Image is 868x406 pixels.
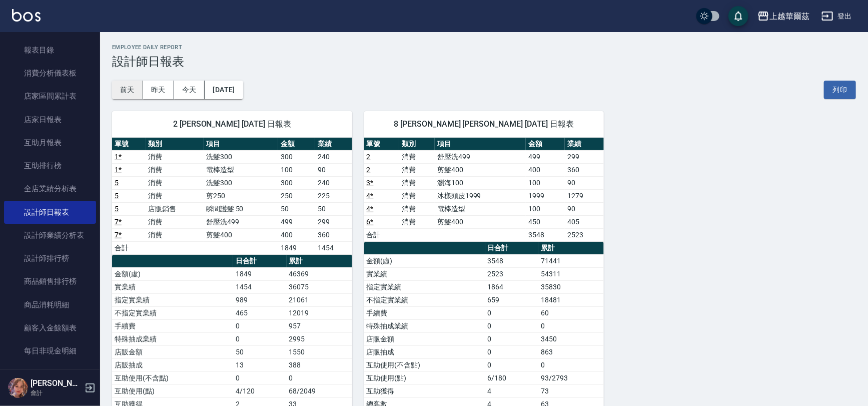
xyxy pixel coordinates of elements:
[4,131,96,154] a: 互助月報表
[4,154,96,177] a: 互助排行榜
[112,138,146,151] th: 單號
[565,228,604,241] td: 2523
[728,6,748,26] button: save
[315,241,352,254] td: 1454
[115,192,119,200] a: 5
[4,85,96,108] a: 店家區間累計表
[112,332,233,345] td: 特殊抽成業績
[287,358,352,371] td: 388
[278,241,315,254] td: 1849
[364,267,485,280] td: 實業績
[4,108,96,131] a: 店家日報表
[315,176,352,189] td: 240
[399,138,435,151] th: 類別
[538,293,604,306] td: 18481
[435,138,526,151] th: 項目
[526,189,565,202] td: 1999
[435,215,526,228] td: 剪髮400
[538,358,604,371] td: 0
[204,138,278,151] th: 項目
[538,254,604,267] td: 71441
[8,378,28,398] img: Person
[112,358,233,371] td: 店販抽成
[538,280,604,293] td: 35830
[538,345,604,358] td: 863
[4,224,96,247] a: 設計師業績分析表
[376,119,592,129] span: 8 [PERSON_NAME] [PERSON_NAME] [DATE] 日報表
[4,339,96,362] a: 每日非現金明細
[4,270,96,293] a: 商品銷售排行榜
[174,81,205,99] button: 今天
[31,378,82,388] h5: [PERSON_NAME]
[124,119,340,129] span: 2 [PERSON_NAME] [DATE] 日報表
[4,293,96,316] a: 商品消耗明細
[146,189,204,202] td: 消費
[146,150,204,163] td: 消費
[565,176,604,189] td: 90
[435,189,526,202] td: 冰樣頭皮1999
[485,242,539,255] th: 日合計
[4,247,96,270] a: 設計師排行榜
[146,138,204,151] th: 類別
[538,242,604,255] th: 累計
[435,150,526,163] td: 舒壓洗499
[485,358,539,371] td: 0
[538,319,604,332] td: 0
[315,202,352,215] td: 50
[112,55,856,69] h3: 設計師日報表
[233,306,287,319] td: 465
[12,9,41,22] img: Logo
[204,189,278,202] td: 剪250
[538,371,604,384] td: 93/2793
[287,280,352,293] td: 36075
[233,358,287,371] td: 13
[315,138,352,151] th: 業績
[233,267,287,280] td: 1849
[485,254,539,267] td: 3548
[112,306,233,319] td: 不指定實業績
[526,215,565,228] td: 450
[287,371,352,384] td: 0
[204,176,278,189] td: 洗髮300
[399,163,435,176] td: 消費
[287,332,352,345] td: 2995
[112,138,352,255] table: a dense table
[485,280,539,293] td: 1864
[112,293,233,306] td: 指定實業績
[112,267,233,280] td: 金額(虛)
[526,176,565,189] td: 100
[287,255,352,268] th: 累計
[287,306,352,319] td: 12019
[526,228,565,241] td: 3548
[112,319,233,332] td: 手續費
[315,189,352,202] td: 225
[364,138,400,151] th: 單號
[233,332,287,345] td: 0
[367,166,371,174] a: 2
[204,202,278,215] td: 瞬間護髮 50
[315,150,352,163] td: 240
[364,228,400,241] td: 合計
[204,163,278,176] td: 電棒造型
[538,332,604,345] td: 3450
[364,293,485,306] td: 不指定實業績
[146,176,204,189] td: 消費
[112,371,233,384] td: 互助使用(不含點)
[4,62,96,85] a: 消費分析儀表板
[4,316,96,339] a: 顧客入金餘額表
[399,215,435,228] td: 消費
[435,202,526,215] td: 電棒造型
[526,138,565,151] th: 金額
[233,345,287,358] td: 50
[565,202,604,215] td: 90
[233,371,287,384] td: 0
[204,150,278,163] td: 洗髮300
[287,319,352,332] td: 957
[278,215,315,228] td: 499
[287,345,352,358] td: 1550
[4,39,96,62] a: 報表目錄
[112,345,233,358] td: 店販金額
[278,150,315,163] td: 300
[485,306,539,319] td: 0
[565,215,604,228] td: 405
